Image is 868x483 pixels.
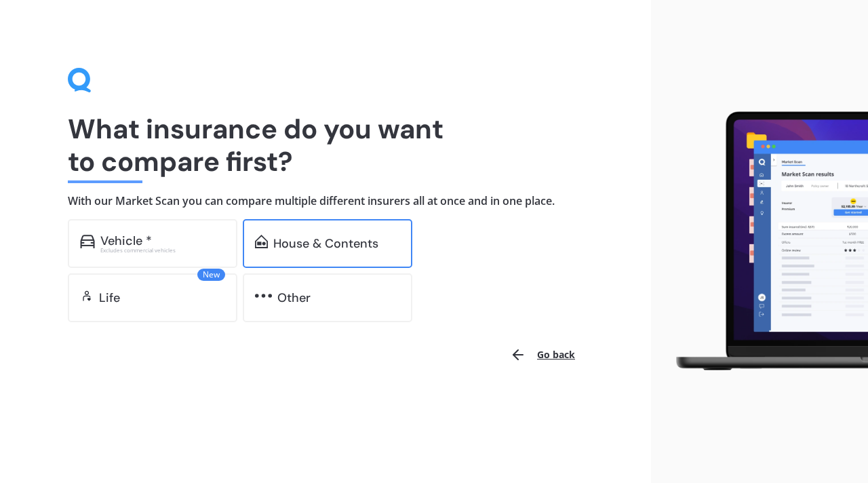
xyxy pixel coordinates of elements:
h4: With our Market Scan you can compare multiple different insurers all at once and in one place. [68,194,583,208]
img: home-and-contents.b802091223b8502ef2dd.svg [255,235,268,248]
div: Excludes commercial vehicles [100,248,225,253]
span: New [197,269,225,281]
div: House & Contents [273,237,378,250]
div: Other [277,291,311,305]
img: other.81dba5aafe580aa69f38.svg [255,289,272,303]
div: Vehicle * [100,234,152,248]
div: Life [99,291,120,305]
img: life.f720d6a2d7cdcd3ad642.svg [80,289,94,303]
img: laptop.webp [662,106,868,376]
button: Go back [502,339,583,371]
img: car.f15378c7a67c060ca3f3.svg [80,235,95,248]
h1: What insurance do you want to compare first? [68,113,583,178]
